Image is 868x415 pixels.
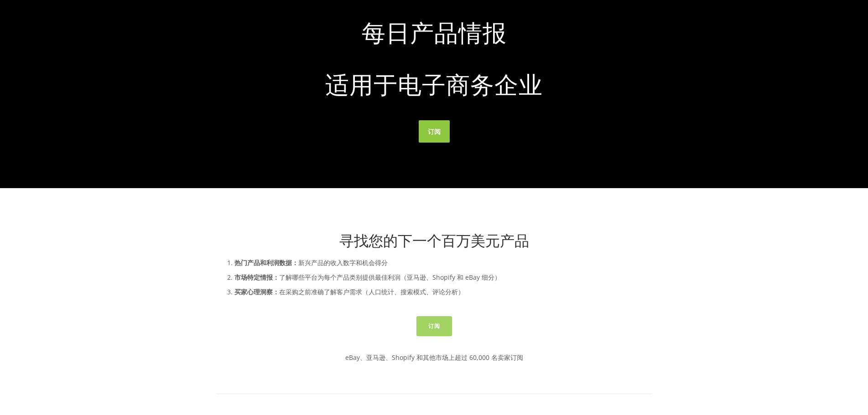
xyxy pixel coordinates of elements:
[234,287,279,296] font: 买家心理洞察：
[234,258,298,267] font: 热门产品和利润数据：
[339,231,529,250] font: 寻找您的下一个百万美元产品
[428,127,441,136] font: 订阅
[325,68,543,100] font: 适用于电子商务企业
[279,273,501,282] font: 了解哪些平台为每个产品类别提供最佳利润（亚马逊、Shopify 和 eBay 细分）
[234,273,279,282] font: 市场特定情报：
[419,120,450,143] a: 订阅
[428,322,440,330] font: 订阅
[416,316,452,336] a: 订阅
[362,16,507,48] font: 每日产品情报
[279,287,464,296] font: 在采购之前准确了解客户需求（人口统计、搜索模式、评论分析）
[298,258,388,267] font: 新兴产品的收入数字和机会得分
[345,353,523,362] font: eBay、亚马逊、Shopify 和其他市场上超过 60,000 名卖家订阅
